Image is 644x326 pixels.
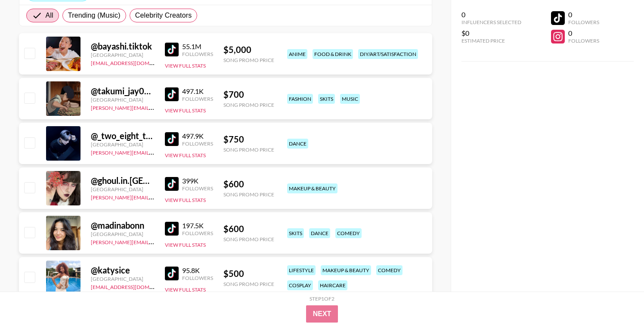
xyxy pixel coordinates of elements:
[321,265,371,275] div: makeup & beauty
[376,265,402,275] div: comedy
[182,230,213,236] div: Followers
[165,267,179,280] img: TikTok
[182,132,213,140] div: 497.9K
[91,52,155,58] div: [GEOGRAPHIC_DATA]
[165,177,179,191] img: TikTok
[68,10,121,21] span: Trending (Music)
[287,265,316,275] div: lifestyle
[287,183,337,193] div: makeup & beauty
[165,87,179,101] img: TikTok
[91,103,300,111] a: [PERSON_NAME][EMAIL_ADDRESS][PERSON_NAME][PERSON_NAME][DOMAIN_NAME]
[91,192,218,201] a: [PERSON_NAME][EMAIL_ADDRESS][DOMAIN_NAME]
[287,49,307,59] div: anime
[91,141,155,148] div: [GEOGRAPHIC_DATA]
[182,96,213,102] div: Followers
[182,275,213,281] div: Followers
[223,191,274,198] div: Song Promo Price
[91,41,155,52] div: @ bayashi.tiktok
[165,62,206,69] button: View Full Stats
[165,242,206,248] button: View Full Stats
[568,29,599,37] div: 0
[91,186,155,192] div: [GEOGRAPHIC_DATA]
[182,87,213,96] div: 497.1K
[165,107,206,114] button: View Full Stats
[165,152,206,158] button: View Full Stats
[182,221,213,230] div: 197.5K
[182,51,213,57] div: Followers
[91,130,155,141] div: @ _two_eight_three_
[91,220,155,231] div: @ madinabonn
[223,179,274,189] div: $ 600
[287,139,308,149] div: dance
[568,10,599,19] div: 0
[310,295,334,302] div: Step 1 of 2
[223,102,274,108] div: Song Promo Price
[461,19,521,25] div: Influencers Selected
[165,132,179,146] img: TikTok
[568,19,599,25] div: Followers
[182,42,213,51] div: 55.1M
[91,86,155,96] div: @ takumi_jay0228
[313,49,353,59] div: food & drink
[182,185,213,192] div: Followers
[318,94,335,104] div: skits
[461,10,521,19] div: 0
[91,96,155,103] div: [GEOGRAPHIC_DATA]
[182,140,213,147] div: Followers
[223,268,274,279] div: $ 500
[135,10,192,21] span: Celebrity Creators
[91,276,155,282] div: [GEOGRAPHIC_DATA]
[223,89,274,100] div: $ 700
[223,57,274,63] div: Song Promo Price
[223,281,274,287] div: Song Promo Price
[182,266,213,275] div: 95.8K
[309,228,330,238] div: dance
[335,228,362,238] div: comedy
[306,305,338,323] button: Next
[91,231,155,237] div: [GEOGRAPHIC_DATA]
[91,175,155,186] div: @ ghoul.in.[GEOGRAPHIC_DATA]
[601,283,634,316] iframe: Drift Widget Chat Controller
[91,282,177,290] a: [EMAIL_ADDRESS][DOMAIN_NAME]
[165,286,206,293] button: View Full Stats
[165,222,179,236] img: TikTok
[46,10,53,21] span: All
[287,280,313,290] div: cosplay
[91,237,218,245] a: [PERSON_NAME][EMAIL_ADDRESS][DOMAIN_NAME]
[223,224,274,234] div: $ 600
[91,265,155,276] div: @ katysice
[91,148,218,156] a: [PERSON_NAME][EMAIL_ADDRESS][DOMAIN_NAME]
[91,58,177,66] a: [EMAIL_ADDRESS][DOMAIN_NAME]
[340,94,360,104] div: music
[223,146,274,153] div: Song Promo Price
[165,43,179,56] img: TikTok
[287,228,304,238] div: skits
[182,177,213,185] div: 399K
[461,29,521,37] div: $0
[165,197,206,203] button: View Full Stats
[358,49,418,59] div: diy/art/satisfaction
[461,37,521,44] div: Estimated Price
[223,236,274,242] div: Song Promo Price
[568,37,599,44] div: Followers
[287,94,313,104] div: fashion
[223,44,274,55] div: $ 5,000
[223,134,274,145] div: $ 750
[318,280,347,290] div: haircare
